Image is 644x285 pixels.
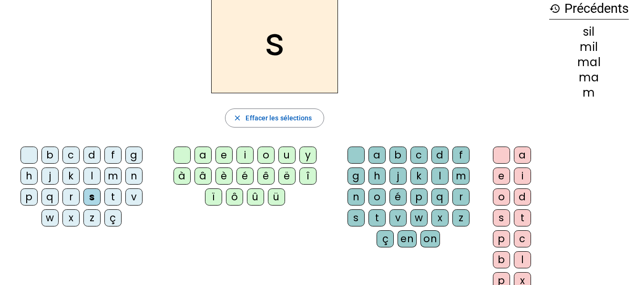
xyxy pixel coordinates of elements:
div: m [104,167,122,185]
mat-icon: history [549,3,561,14]
div: d [431,147,449,164]
div: m [549,87,629,98]
div: z [83,209,101,226]
div: j [389,167,407,185]
div: i [236,147,254,164]
div: t [368,209,386,226]
div: q [41,188,59,206]
div: b [389,147,407,164]
div: è [215,167,233,185]
div: a [194,147,212,164]
mat-icon: close [233,114,242,122]
div: c [62,147,80,164]
div: f [104,147,122,164]
button: Effacer les sélections [225,108,324,128]
div: w [410,209,428,226]
div: ï [205,188,222,206]
div: w [41,209,59,226]
div: e [493,167,510,185]
div: on [420,230,440,247]
div: ma [549,72,629,83]
div: ç [104,209,122,226]
div: x [62,209,80,226]
span: Effacer les sélections [245,112,312,124]
div: mil [549,41,629,53]
div: mal [549,57,629,68]
div: o [257,147,275,164]
div: â [194,167,212,185]
div: p [20,188,38,206]
div: f [452,147,470,164]
div: l [431,167,449,185]
div: c [514,230,531,247]
div: b [41,147,59,164]
div: ü [268,188,285,206]
div: y [299,147,317,164]
div: p [493,230,510,247]
div: v [125,188,143,206]
div: q [431,188,449,206]
div: p [410,188,428,206]
div: z [452,209,470,226]
div: s [83,188,101,206]
div: ë [278,167,296,185]
div: d [83,147,101,164]
div: é [389,188,407,206]
div: a [514,147,531,164]
div: k [410,167,428,185]
div: d [514,188,531,206]
div: m [452,167,470,185]
div: k [62,167,80,185]
div: s [348,209,365,226]
div: a [368,147,386,164]
div: j [41,167,59,185]
div: ç [377,230,394,247]
div: l [83,167,101,185]
div: b [493,251,510,268]
div: sil [549,26,629,38]
div: o [493,188,510,206]
div: é [236,167,254,185]
div: s [493,209,510,226]
div: h [368,167,386,185]
div: x [431,209,449,226]
div: r [62,188,80,206]
div: î [299,167,317,185]
div: e [215,147,233,164]
div: o [368,188,386,206]
div: t [514,209,531,226]
div: h [20,167,38,185]
div: v [389,209,407,226]
div: r [452,188,470,206]
div: t [104,188,122,206]
div: ê [257,167,275,185]
div: u [278,147,296,164]
div: g [348,167,365,185]
div: l [514,251,531,268]
div: g [125,147,143,164]
div: à [174,167,191,185]
div: en [398,230,417,247]
div: c [410,147,428,164]
div: n [348,188,365,206]
div: ô [226,188,243,206]
div: û [247,188,264,206]
div: n [125,167,143,185]
div: i [514,167,531,185]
